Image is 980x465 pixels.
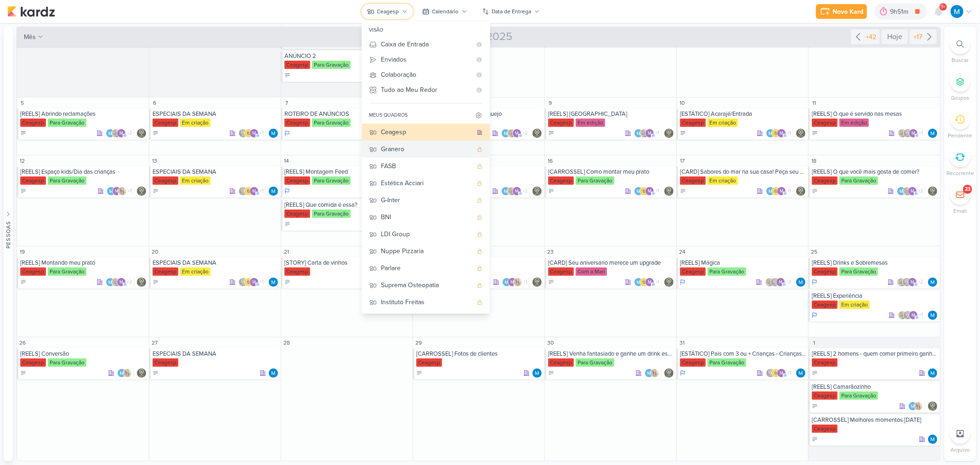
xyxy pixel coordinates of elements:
div: [STORY] Carta de vinhos [284,259,411,267]
img: MARIANA MIRANDA [106,278,115,287]
div: Para Gravação [839,267,878,276]
img: MARIANA MIRANDA [928,129,937,138]
img: Leviê Agência de Marketing Digital [664,187,674,196]
div: quadro pessoal [477,198,482,203]
div: 7 [282,98,291,108]
span: +1 [654,278,659,286]
img: Yasmin Yumi [513,278,522,287]
div: Colaboradores: MARIANA MIRANDA, Sarah Violante, mlegnaioli@gmail.com, Yasmin Yumi, Thais de carvalho [897,187,925,196]
span: +1 [654,130,659,137]
span: +1 [259,278,264,286]
span: +1 [786,187,791,195]
div: quadro pessoal [477,181,482,186]
div: [CARD] Seu aniversário merece um upgrade [548,259,674,267]
button: Parlare [362,260,490,277]
div: mlegnaioli@gmail.com [777,129,786,138]
p: m [115,189,119,194]
div: [CARROSSEL] Como montar meu prato [548,168,674,176]
div: quadro pessoal [477,283,482,288]
p: m [252,131,256,136]
button: Ceagesp [362,124,490,141]
div: Ceagesp [680,119,706,127]
div: Colaboração [381,70,471,79]
button: Granero [362,141,490,158]
div: Ceagesp [153,267,178,276]
p: m [119,280,123,285]
div: Colaboradores: Leviê Agência de Marketing Digital, IDBOX - Agência de Design, mlegnaioli@gmail.co... [238,187,266,196]
img: Leviê Agência de Marketing Digital [238,187,248,196]
div: mlegnaioli@gmail.com [117,278,126,287]
div: Para Gravação [576,176,614,185]
span: +2 [785,278,791,286]
div: 6 [150,98,159,108]
div: 16 [546,156,555,165]
div: Ceagesp [153,119,178,127]
div: Suprema Osteopatia [381,280,472,290]
div: Ceagesp [680,176,706,185]
div: +42 [864,32,878,42]
div: Responsável: Leviê Agência de Marketing Digital [137,187,146,196]
div: quadro pessoal [477,215,482,220]
div: [REELS] Montando meu prato [20,259,147,267]
div: 9 [546,98,555,108]
div: A Fazer [284,72,291,79]
button: Caixa de Entrada [362,37,490,52]
div: Responsável: Leviê Agência de Marketing Digital [532,278,542,287]
div: Com a Mari [576,267,607,276]
img: Sarah Violante [111,278,120,287]
div: [REELS] O que você mais gosta de comer? [812,168,938,176]
div: Ceagesp [20,176,46,185]
span: +1 [259,130,264,137]
img: kardz.app [7,6,55,17]
span: mês [24,32,36,42]
img: Leviê Agência de Marketing Digital [796,129,805,138]
div: Ceagesp [284,61,310,69]
div: Ceagesp [680,267,706,276]
div: G-Inter [381,195,472,205]
div: Colaboradores: MARIANA MIRANDA, IDBOX - Agência de Design, mlegnaioli@gmail.com, Thais de carvalho [634,278,662,287]
div: Pessoas [4,221,12,249]
div: Caixa de Entrada [381,40,471,49]
div: Responsável: Leviê Agência de Marketing Digital [796,129,805,138]
div: Hoje [882,29,908,44]
button: Estética Acciari [362,175,490,192]
div: A Fazer [284,221,291,227]
img: IDBOX - Agência de Design [244,278,253,287]
img: MARIANA MIRANDA [269,129,278,138]
div: quadro da organização [477,130,482,135]
div: mlegnaioli@gmail.com [112,187,121,196]
div: Colaboradores: Leviê Agência de Marketing Digital, IDBOX - Agência de Design, mlegnaioli@gmail.co... [238,129,266,138]
div: Colaboradores: Sarah Violante, Leviê Agência de Marketing Digital, mlegnaioli@gmail.com, Thais de... [898,129,925,138]
p: m [648,189,651,194]
div: A Fazer [548,188,555,194]
div: Tudo ao Meu Redor [381,85,471,95]
div: [REELS] Prato [548,110,674,118]
span: +1 [127,187,132,195]
div: quadro pessoal [477,232,482,237]
button: Colaboração [362,67,490,82]
div: mlegnaioli@gmail.com [512,187,521,196]
p: m [780,131,783,136]
div: A Fazer [20,130,27,136]
img: MARIANA MIRANDA [107,187,116,196]
div: Para Gravação [312,119,351,127]
img: Leviê Agência de Marketing Digital [903,129,912,138]
div: mlegnaioli@gmail.com [512,129,521,138]
button: Nuppe Pizzaria [362,243,490,260]
span: +2 [126,130,132,137]
div: Ceagesp [548,267,574,276]
div: Colaboradores: MARIANA MIRANDA, mlegnaioli@gmail.com, Yasmin Yumi, Thais de carvalho [107,187,134,196]
button: FASB [362,158,490,175]
p: m [510,280,514,285]
span: +2 [126,278,132,286]
div: A Fazer [812,188,818,194]
div: Colaboradores: MARIANA MIRANDA, Sarah Violante, mlegnaioli@gmail.com, Yasmin Yumi, Thais de carvalho [106,278,134,287]
div: meus quadros [369,112,408,119]
div: A Fazer [153,279,159,285]
div: mlegnaioli@gmail.com [645,187,654,196]
img: MARIANA MIRANDA [269,278,278,287]
img: Leviê Agência de Marketing Digital [664,278,674,287]
div: visão [362,24,490,37]
span: +1 [522,278,527,286]
li: Ctrl + F [944,34,976,64]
